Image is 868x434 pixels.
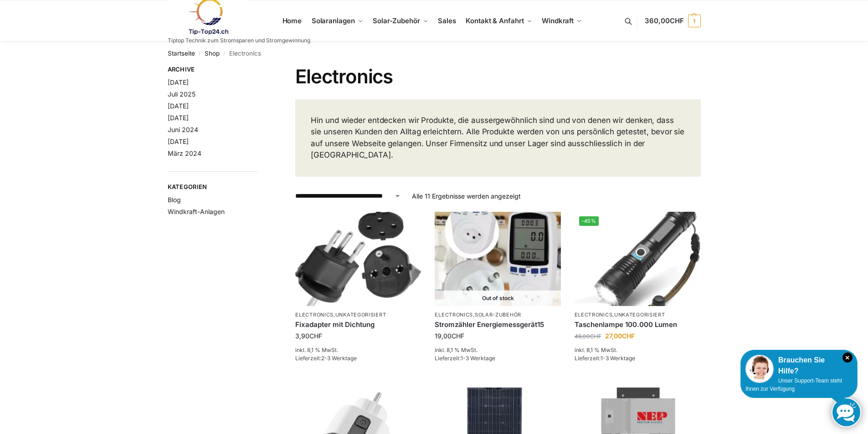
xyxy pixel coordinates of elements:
a: [DATE] [168,102,189,110]
span: Solaranlagen [312,16,355,25]
span: CHF [622,332,635,340]
span: CHF [452,332,464,340]
a: Unkategorisiert [335,311,386,318]
a: Shop [205,50,220,57]
span: 2-3 Werktage [321,355,357,362]
a: Electronics [295,311,334,318]
h1: Electronics [295,65,700,88]
a: Solar-Zubehör [475,311,521,318]
img: Fixadapter mit Dichtung [295,212,421,306]
a: Blog [168,196,181,204]
i: Schließen [842,352,853,363]
a: Windkraft [538,0,586,41]
span: CHF [590,333,601,340]
a: Unkategorisiert [614,311,665,318]
a: [DATE] [168,138,189,145]
a: Solar-Zubehör [369,0,432,41]
a: Windkraft-Anlagen [168,208,225,215]
select: Shop-Reihenfolge [295,191,401,201]
nav: Breadcrumb [168,41,701,65]
span: Lieferzeit: [435,355,495,362]
span: 1-3 Werktage [601,355,635,362]
a: Electronics [435,311,473,318]
span: Kontakt & Anfahrt [466,16,524,25]
p: Alle 11 Ergebnisse werden angezeigt [412,191,521,201]
a: Taschenlampe 100.000 Lumen [575,320,700,329]
button: Close filters [258,66,263,76]
span: Windkraft [542,16,574,25]
span: / [220,50,229,57]
span: Solar-Zubehör [373,16,420,25]
a: Solaranlagen [308,0,366,41]
span: 1-3 Werktage [461,355,495,362]
p: Hin und wieder entdecken wir Produkte, die aussergewöhnlich sind und von denen wir denken, dass s... [311,115,685,161]
span: Unser Support-Team steht Ihnen zur Verfügung [745,378,842,392]
p: inkl. 8,1 % MwSt. [435,346,560,354]
span: CHF [670,16,684,25]
p: , [435,311,560,318]
span: CHF [309,332,322,340]
span: Lieferzeit: [295,355,357,362]
a: Kontakt & Anfahrt [462,0,536,41]
a: Stromzähler Energiemessgerät15 [435,320,560,329]
a: Out of stock Stromzähler Schweizer Stecker-2 [435,212,560,306]
img: Customer service [745,355,774,383]
a: 360,00CHF 1 [645,7,700,35]
a: März 2024 [168,149,201,157]
span: Sales [438,16,456,25]
span: Archive [168,65,258,74]
p: inkl. 8,1 % MwSt. [295,346,421,354]
span: Kategorien [168,183,258,192]
p: Tiptop Technik zum Stromsparen und Stromgewinnung [168,38,310,43]
bdi: 27,00 [605,332,635,340]
bdi: 3,90 [295,332,322,340]
div: Brauchen Sie Hilfe? [745,355,853,377]
a: [DATE] [168,78,189,86]
a: -45%Extrem Starke Taschenlampe [575,212,700,306]
a: Electronics [575,311,613,318]
img: Stromzähler Schweizer Stecker-2 [435,212,560,306]
a: Juni 2024 [168,126,198,133]
span: Lieferzeit: [575,355,635,362]
p: inkl. 8,1 % MwSt. [575,346,700,354]
a: [DATE] [168,114,189,122]
a: Startseite [168,50,195,57]
bdi: 49,00 [575,333,601,340]
span: 1 [688,15,701,27]
img: Extrem Starke Taschenlampe [575,212,700,306]
span: 360,00 [645,16,683,25]
span: / [195,50,205,57]
p: , [575,311,700,318]
a: Fixadapter mit Dichtung [295,320,421,329]
p: , [295,311,421,318]
bdi: 19,00 [435,332,464,340]
a: Juli 2025 [168,90,195,98]
a: Sales [434,0,460,41]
